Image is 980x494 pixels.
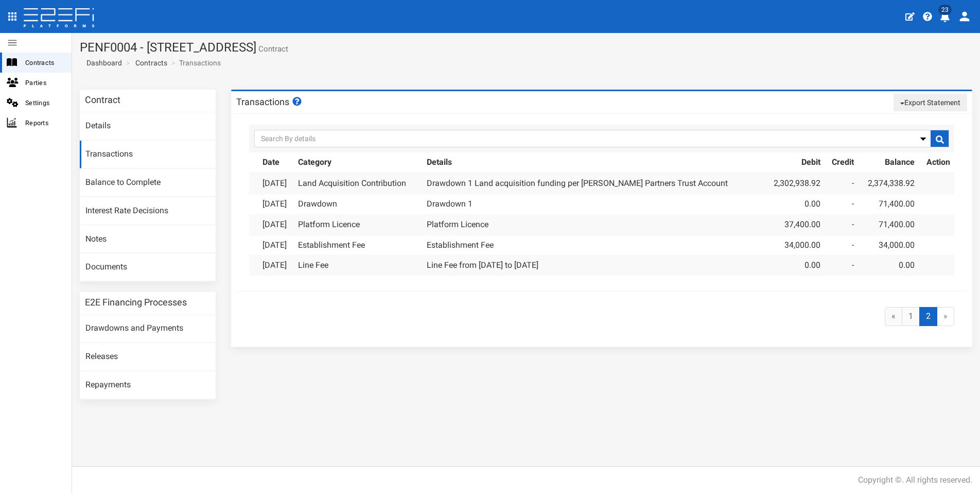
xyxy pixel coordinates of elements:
span: Contracts [25,57,63,69]
div: Copyright ©. All rights reserved. [858,474,972,486]
td: - [825,214,858,235]
a: Documents [80,253,216,281]
th: Debit [764,152,825,173]
th: Date [258,152,294,173]
th: Details [423,152,764,173]
td: - [825,255,858,276]
a: Drawdown 1 [427,199,472,209]
input: Search By details [254,130,949,147]
a: [DATE] [262,199,287,209]
a: Notes [80,226,216,253]
td: 37,400.00 [764,214,825,235]
a: Platform Licence [427,219,488,229]
a: Dashboard [82,58,122,68]
td: Establishment Fee [294,235,422,255]
td: - [825,194,858,214]
a: Releases [80,343,216,371]
span: Dashboard [82,59,122,67]
td: Land Acquisition Contribution [294,173,422,194]
th: Category [294,152,422,173]
td: Drawdown [294,194,422,214]
span: Parties [25,77,63,89]
span: Settings [25,97,63,109]
a: Interest Rate Decisions [80,197,216,225]
a: [DATE] [262,219,287,229]
td: 0.00 [858,255,919,276]
h3: Transactions [236,97,303,107]
a: 1 [902,307,920,326]
td: Line Fee [294,255,422,276]
th: Credit [825,152,858,173]
td: 71,400.00 [858,214,919,235]
td: Platform Licence [294,214,422,235]
a: [DATE] [262,178,287,188]
th: Balance [858,152,919,173]
a: Contracts [135,58,167,68]
a: [DATE] [262,260,287,270]
h1: PENF0004 - [STREET_ADDRESS] [80,41,972,54]
td: 2,302,938.92 [764,173,825,194]
h3: Contract [85,95,120,105]
a: « [885,307,902,326]
a: Line Fee from [DATE] to [DATE] [427,260,538,270]
a: Transactions [80,141,216,168]
a: Repayments [80,371,216,399]
a: [DATE] [262,240,287,250]
li: Transactions [169,58,221,68]
td: - [825,235,858,255]
a: Balance to Complete [80,169,216,197]
th: Action [919,152,954,173]
span: » [937,307,954,326]
td: 2,374,338.92 [858,173,919,194]
td: 34,000.00 [764,235,825,255]
td: 0.00 [764,255,825,276]
a: Drawdown 1 Land acquisition funding per [PERSON_NAME] Partners Trust Account [427,178,728,188]
h3: E2E Financing Processes [85,298,187,307]
td: 0.00 [764,194,825,214]
td: - [825,173,858,194]
a: Establishment Fee [427,240,494,250]
a: Details [80,112,216,140]
td: 34,000.00 [858,235,919,255]
a: Drawdowns and Payments [80,315,216,343]
td: 71,400.00 [858,194,919,214]
span: Reports [25,117,63,129]
button: Export Statement [894,94,967,111]
span: 2 [919,307,937,326]
small: Contract [256,45,288,53]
